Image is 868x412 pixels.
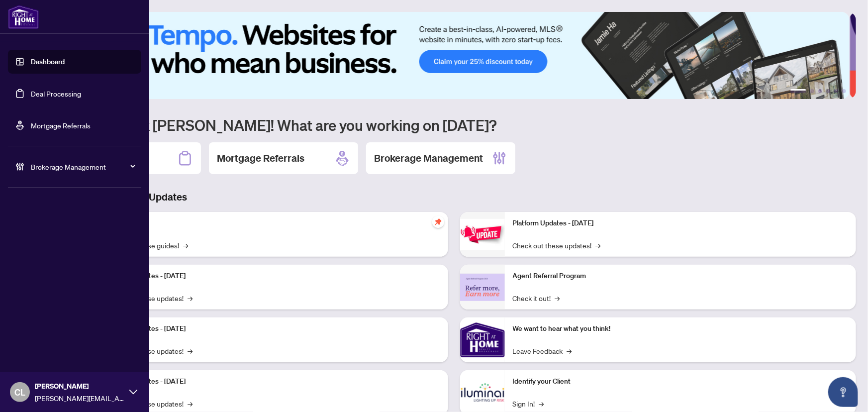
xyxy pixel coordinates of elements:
a: Mortgage Referrals [31,121,91,130]
button: 6 [842,89,846,93]
img: Agent Referral Program [460,274,505,301]
a: Check out these updates!→ [513,240,601,251]
span: Brokerage Management [31,161,134,172]
p: Platform Updates - [DATE] [104,323,440,334]
a: Sign In!→ [513,398,544,409]
p: Platform Updates - [DATE] [104,271,440,282]
button: 3 [818,89,822,93]
span: [PERSON_NAME][EMAIL_ADDRESS][DOMAIN_NAME] [35,393,124,404]
a: Dashboard [31,57,65,66]
a: Leave Feedback→ [513,345,572,356]
span: → [596,240,601,251]
button: Open asap [828,377,858,407]
h2: Mortgage Referrals [217,151,304,165]
a: Check it out!→ [513,293,560,304]
p: Platform Updates - [DATE] [104,376,440,387]
span: → [555,293,560,304]
h1: Welcome back [PERSON_NAME]! What are you working on [DATE]? [52,115,856,134]
span: CL [14,385,25,399]
h3: Brokerage & Industry Updates [52,190,856,204]
p: We want to hear what you think! [513,323,849,334]
button: 4 [826,89,830,93]
span: [PERSON_NAME] [35,381,124,392]
span: → [188,345,193,356]
span: → [188,398,193,409]
p: Identify your Client [513,376,849,387]
img: logo [8,5,39,29]
span: → [188,293,193,304]
a: Deal Processing [31,89,81,98]
span: → [539,398,544,409]
p: Platform Updates - [DATE] [513,218,849,229]
span: → [183,240,188,251]
img: Platform Updates - June 23, 2025 [460,219,505,250]
img: We want to hear what you think! [460,317,505,362]
p: Self-Help [104,218,440,229]
p: Agent Referral Program [513,271,849,282]
button: 2 [810,89,814,93]
span: pushpin [432,216,444,228]
h2: Brokerage Management [374,151,483,165]
span: → [567,345,572,356]
button: 5 [834,89,838,93]
img: Slide 0 [52,12,850,99]
button: 1 [790,89,806,93]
